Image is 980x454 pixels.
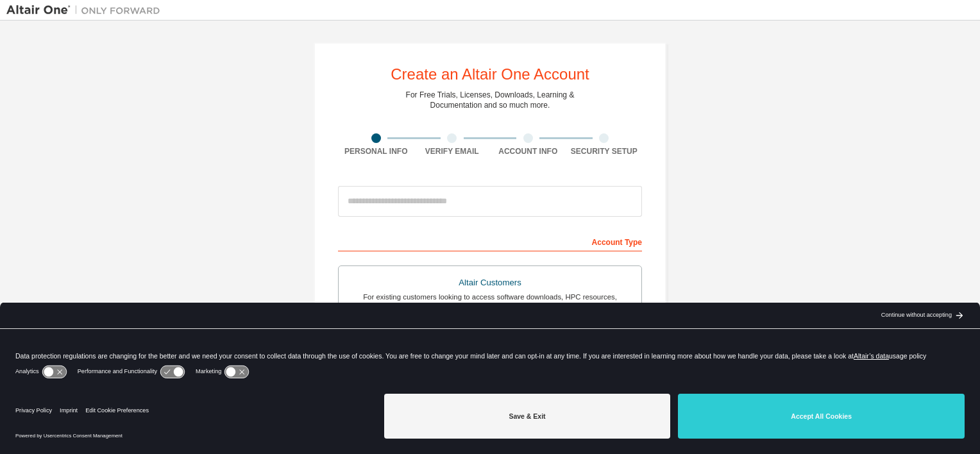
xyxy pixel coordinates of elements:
img: Altair One [6,4,167,17]
div: Altair Customers [346,274,634,292]
div: Account Type [338,231,642,251]
div: Personal Info [338,146,414,156]
div: Verify Email [414,146,491,156]
div: Account Info [490,146,566,156]
div: Security Setup [566,146,643,156]
div: For Free Trials, Licenses, Downloads, Learning & Documentation and so much more. [406,90,575,110]
div: Create an Altair One Account [391,67,589,82]
div: For existing customers looking to access software downloads, HPC resources, community, trainings ... [346,292,634,312]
